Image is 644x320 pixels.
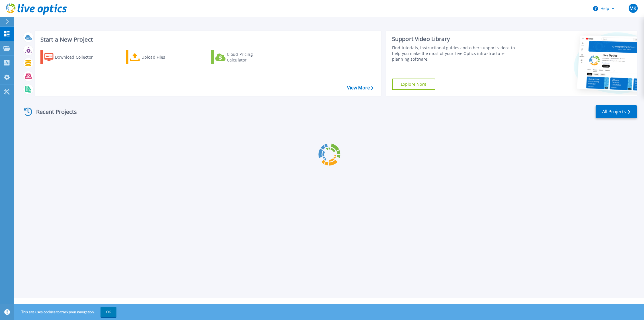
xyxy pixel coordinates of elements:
[22,105,85,119] div: Recent Projects
[347,85,374,91] a: View More
[55,52,101,63] div: Download Collector
[126,50,189,64] a: Upload Files
[40,36,373,43] h3: Start a New Project
[629,6,636,11] span: MK
[101,307,116,317] button: OK
[16,307,116,317] span: This site uses cookies to track your navigation.
[227,52,272,63] div: Cloud Pricing Calculator
[392,45,521,62] div: Find tutorials, instructional guides and other support videos to help you make the most of your L...
[141,52,187,63] div: Upload Files
[392,35,521,43] div: Support Video Library
[40,50,104,64] a: Download Collector
[596,105,637,118] a: All Projects
[392,79,435,90] a: Explore Now!
[211,50,275,64] a: Cloud Pricing Calculator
